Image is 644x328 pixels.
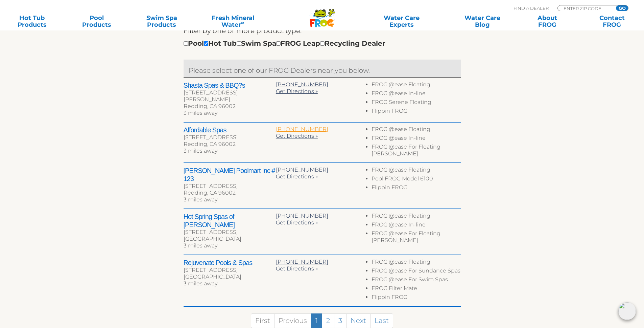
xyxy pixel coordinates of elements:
[276,219,318,226] a: Get Directions »
[184,274,276,280] div: [GEOGRAPHIC_DATA]
[184,141,276,148] div: Redding, CA 96002
[334,313,347,328] a: 3
[346,313,371,328] a: Next
[372,90,460,99] li: FROG @ease In-line
[587,15,637,28] a: ContactFROG
[522,15,572,28] a: AboutFROG
[361,15,443,28] a: Water CareExperts
[184,190,276,196] div: Redding, CA 96002
[184,280,217,287] span: 3 miles away
[276,126,328,132] a: [PHONE_NUMBER]
[184,259,276,267] h2: Rejuvenate Pools & Spas
[184,38,385,49] div: Pool Hot Tub Swim Spa FROG Leap Recycling Dealer
[372,126,460,135] li: FROG @ease Floating
[372,184,460,193] li: Flippin FROG
[184,89,276,103] div: [STREET_ADDRESS][PERSON_NAME]
[184,148,217,154] span: 3 miles away
[184,25,302,36] label: Filter by one or more product type:
[311,313,322,328] a: 1
[372,221,460,230] li: FROG @ease In-line
[372,175,460,184] li: Pool FROG Model 6100
[372,144,460,159] li: FROG @ease For Floating [PERSON_NAME]
[372,276,460,285] li: FROG @ease For Swim Spas
[184,126,276,134] h2: Affordable Spas
[276,133,318,139] a: Get Directions »
[563,5,609,11] input: Zip Code Form
[276,213,328,219] a: [PHONE_NUMBER]
[274,313,311,328] a: Previous
[72,15,122,28] a: PoolProducts
[372,81,460,90] li: FROG @ease Floating
[370,313,393,328] a: Last
[276,167,328,173] a: [PHONE_NUMBER]
[372,167,460,175] li: FROG @ease Floating
[251,313,275,328] a: First
[184,81,276,89] h2: Shasta Spas & BBQ?s
[7,15,57,28] a: Hot TubProducts
[184,183,276,190] div: [STREET_ADDRESS]
[241,20,244,25] sup: ∞
[276,259,328,265] a: [PHONE_NUMBER]
[372,108,460,116] li: Flippin FROG
[276,173,318,180] a: Get Directions »
[372,230,460,246] li: FROG @ease For Floating [PERSON_NAME]
[372,135,460,144] li: FROG @ease In-line
[184,213,276,229] h2: Hot Spring Spas of [PERSON_NAME]
[457,15,507,28] a: Water CareBlog
[372,213,460,221] li: FROG @ease Floating
[184,103,276,110] div: Redding, CA 96002
[372,285,460,294] li: FROG Filter Mate
[276,265,318,272] a: Get Directions »
[137,15,187,28] a: Swim SpaProducts
[184,134,276,141] div: [STREET_ADDRESS]
[514,5,549,11] p: Find A Dealer
[372,294,460,303] li: Flippin FROG
[201,15,264,28] a: Fresh MineralWater∞
[276,81,328,88] a: [PHONE_NUMBER]
[372,259,460,267] li: FROG @ease Floating
[276,88,318,94] a: Get Directions »
[184,110,217,116] span: 3 miles away
[372,99,460,108] li: FROG Serene Floating
[184,229,276,236] div: [STREET_ADDRESS]
[618,302,636,320] img: openIcon
[184,242,217,249] span: 3 miles away
[616,5,628,11] input: GO
[189,65,456,76] p: Please select one of our FROG Dealers near you below.
[372,267,460,276] li: FROG @ease For Sundance Spas
[184,196,217,203] span: 3 miles away
[322,313,334,328] a: 2
[184,267,276,274] div: [STREET_ADDRESS]
[184,167,276,183] h2: [PERSON_NAME] Poolmart Inc # 123
[184,236,276,242] div: [GEOGRAPHIC_DATA]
